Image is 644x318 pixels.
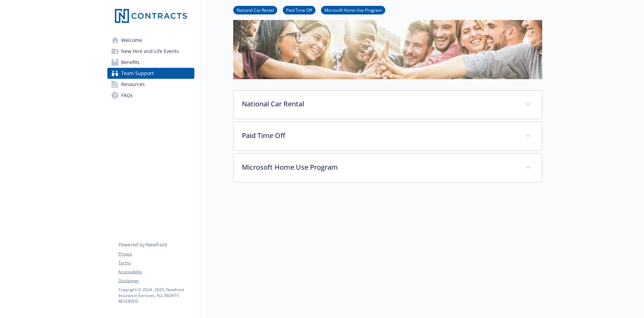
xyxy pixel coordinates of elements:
a: Paid Time Off [283,7,315,13]
span: Resources [121,79,145,90]
a: New Hire and Life Events [107,46,194,57]
p: National Car Rental [242,99,517,109]
a: Privacy [118,251,194,257]
a: Team Support [107,68,194,79]
div: Microsoft Home Use Program [234,154,542,182]
a: Benefits [107,57,194,68]
span: Welcome [121,35,142,46]
a: Microsoft Home Use Program [321,7,385,13]
img: team support page banner [233,15,542,79]
span: Benefits [121,57,140,68]
div: Paid Time Off [234,122,542,150]
a: FAQs [107,90,194,101]
a: National Car Rental [233,7,277,13]
p: Microsoft Home Use Program [242,162,517,172]
a: Accessibility [118,269,194,275]
span: Team Support [121,68,154,79]
a: Disclaimer [118,278,194,284]
span: New Hire and Life Events [121,46,179,57]
a: Resources [107,79,194,90]
span: FAQs [121,90,133,101]
a: Terms [118,260,194,266]
p: Paid Time Off [242,130,517,141]
a: Welcome [107,35,194,46]
div: National Car Rental [234,91,542,119]
p: Copyright © 2024 - 2025 , Newfront Insurance Services, ALL RIGHTS RESERVED [118,287,194,304]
